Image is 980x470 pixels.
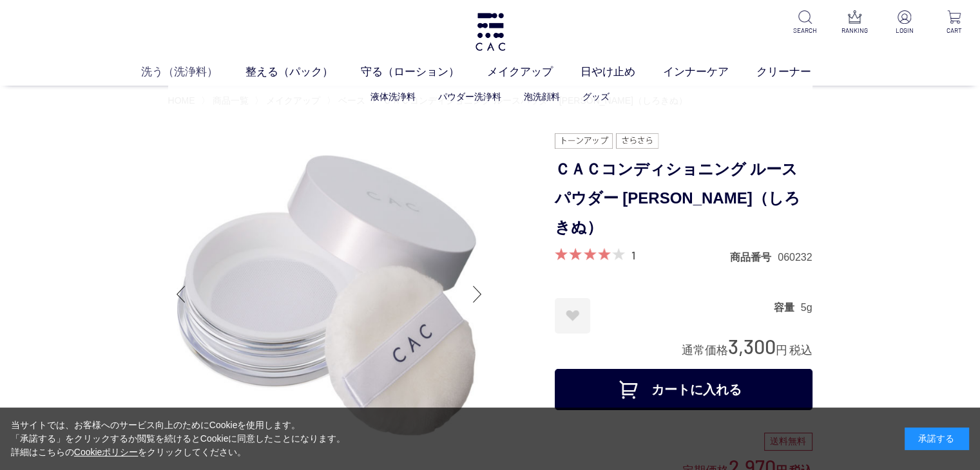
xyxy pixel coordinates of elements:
[889,26,920,35] p: LOGIN
[168,133,490,455] img: ＣＡＣコンディショニング ルースパウダー 白絹（しろきぬ）
[663,64,756,80] a: インナーケア
[555,298,590,334] a: お気に入りに登録する
[141,64,245,80] a: 洗う（洗浄料）
[487,64,581,80] a: メイクアップ
[581,64,663,80] a: 日やけ止め
[801,301,812,314] dd: 5g
[778,250,812,264] dd: 060232
[839,10,870,35] a: RANKING
[582,91,610,102] a: グッズ
[631,248,635,262] a: 1
[774,301,801,314] dt: 容量
[938,10,970,35] a: CART
[839,26,870,35] p: RANKING
[74,447,139,457] a: Cookieポリシー
[438,91,501,102] a: パウダー洗浄料
[905,428,969,450] div: 承諾する
[361,64,487,80] a: 守る（ローション）
[555,369,812,410] button: カートに入れる
[555,155,812,241] h1: ＣＡＣコンディショニング ルースパウダー [PERSON_NAME]（しろきぬ）
[756,64,839,80] a: クリーナー
[11,418,346,459] div: 当サイトでは、お客様へのサービス向上のためにCookieを使用します。 「承諾する」をクリックするか閲覧を続けるとCookieに同意したことになります。 詳細はこちらの をクリックしてください。
[728,334,776,358] span: 3,300
[682,344,728,357] span: 通常価格
[616,133,658,149] img: さらさら
[776,344,787,357] span: 円
[474,13,507,51] img: logo
[789,10,821,35] a: SEARCH
[555,133,613,149] img: トーンアップ
[889,10,920,35] a: LOGIN
[370,91,416,102] a: 液体洗浄料
[789,344,812,357] span: 税込
[245,64,361,80] a: 整える（パック）
[524,91,560,102] a: 泡洗顔料
[789,26,821,35] p: SEARCH
[730,250,778,264] dt: 商品番号
[938,26,970,35] p: CART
